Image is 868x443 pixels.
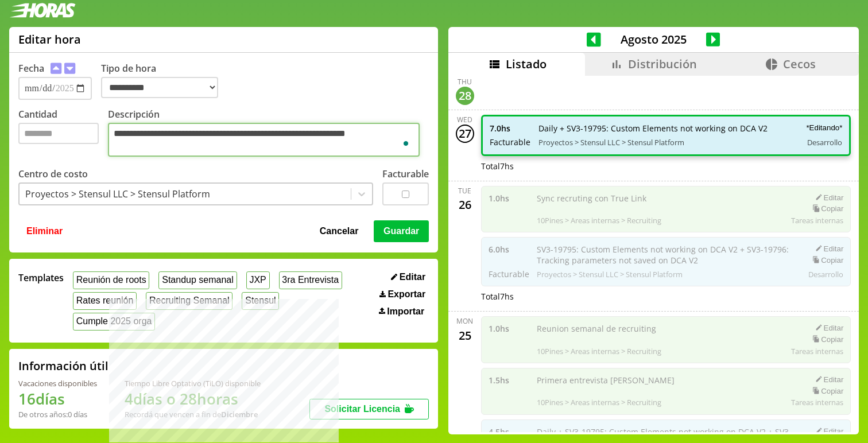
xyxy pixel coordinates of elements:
[458,77,472,87] div: Thu
[158,271,237,289] button: Standup semanal
[18,123,99,144] input: Cantidad
[458,186,471,196] div: Tue
[456,316,473,326] div: Mon
[628,56,697,72] span: Distribución
[73,313,155,331] button: Cumple 2025 orga
[601,32,706,47] span: Agosto 2025
[125,388,261,409] h1: 4 días o 28 horas
[146,292,232,310] button: Recruiting Semanal
[481,161,851,172] div: Total 7 hs
[456,125,474,143] div: 27
[18,358,108,374] h2: Información útil
[108,108,429,160] label: Descripción
[18,62,44,75] label: Fecha
[23,220,66,242] button: Eliminar
[18,388,97,409] h1: 16 días
[279,271,342,289] button: 3ra Entrevista
[18,378,97,388] div: Vacaciones disponibles
[101,77,218,98] select: Tipo de hora
[456,196,474,214] div: 26
[101,62,227,100] label: Tipo de hora
[783,56,816,72] span: Cecos
[374,220,429,242] button: Guardar
[242,292,279,310] button: Stensul
[382,168,429,180] label: Facturable
[221,409,258,419] b: Diciembre
[448,76,859,433] div: scrollable content
[18,409,97,419] div: De otros años: 0 días
[309,399,429,419] button: Solicitar Licencia
[456,87,474,105] div: 28
[18,32,81,47] h1: Editar hora
[125,378,261,388] div: Tiempo Libre Optativo (TiLO) disponible
[481,291,851,302] div: Total 7 hs
[18,108,108,160] label: Cantidad
[108,123,420,157] textarea: To enrich screen reader interactions, please activate Accessibility in Grammarly extension settings
[246,271,270,289] button: JXP
[25,188,210,200] div: Proyectos > Stensul LLC > Stensul Platform
[125,409,261,419] div: Recordá que vencen a fin de
[18,168,88,180] label: Centro de costo
[400,272,425,282] span: Editar
[456,326,474,344] div: 25
[506,56,547,72] span: Listado
[457,115,472,125] div: Wed
[73,271,149,289] button: Reunión de roots
[324,404,400,414] span: Solicitar Licencia
[18,271,64,284] span: Templates
[9,3,76,18] img: logotipo
[387,271,429,283] button: Editar
[387,289,425,300] span: Exportar
[387,306,424,317] span: Importar
[73,292,137,310] button: Rates reunión
[316,220,362,242] button: Cancelar
[376,289,429,300] button: Exportar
